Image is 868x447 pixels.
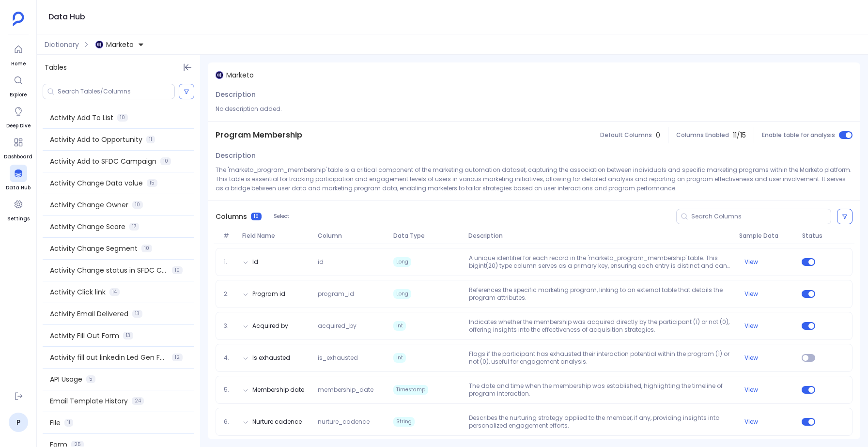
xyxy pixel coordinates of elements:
[465,350,735,366] p: Flags if the participant has exhausted their interaction potential within the program (1) or not ...
[141,245,152,252] span: 10
[389,232,465,240] span: Data Type
[50,178,143,188] span: Activity Change Data value
[10,41,27,68] a: Home
[117,114,128,122] span: 10
[50,244,138,253] span: Activity Change Segment
[220,258,239,266] span: 1.
[123,332,133,339] span: 13
[10,72,27,99] a: Explore
[106,40,134,49] span: Marketo
[314,290,389,298] span: program_id
[393,417,415,427] span: String
[314,232,389,240] span: Column
[220,354,239,362] span: 4.
[216,90,256,99] span: Description
[216,104,852,113] p: No description added.
[314,322,389,330] span: acquired_by
[226,70,254,80] span: Marketo
[147,179,157,187] span: 15
[10,91,27,99] span: Explore
[95,41,103,48] img: marketo.svg
[251,213,262,220] span: 15
[50,135,142,144] span: Activity Add to Opportunity
[252,386,304,394] button: Membership date
[465,382,735,398] p: The date and time when the membership was established, highlighting the timeline of program inter...
[314,354,389,362] span: is_exhausted
[744,418,758,426] button: View
[50,222,125,231] span: Activity Change Score
[216,71,223,79] img: marketo.svg
[160,157,171,165] span: 10
[744,290,758,298] button: View
[50,374,82,384] span: API Usage
[86,375,95,383] span: 5
[656,130,660,140] span: 0
[252,258,258,266] button: Id
[37,55,200,80] div: Tables
[132,397,144,405] span: 24
[220,386,239,394] span: 5.
[50,200,128,210] span: Activity Change Owner
[7,215,30,223] span: Settings
[146,136,155,143] span: 11
[744,354,758,362] button: View
[465,318,735,334] p: Indicates whether the membership was acquired directly by the participant (1) or not (0), offerin...
[219,232,238,240] span: #
[4,153,32,161] span: Dashboard
[314,258,389,266] span: id
[9,413,28,432] a: P
[50,309,128,319] span: Activity Email Delivered
[393,353,406,363] span: Int
[4,134,32,161] a: Dashboard
[238,232,314,240] span: Field Name
[58,88,174,95] input: Search Tables/Columns
[220,418,239,426] span: 6.
[393,289,411,299] span: Long
[252,322,288,330] button: Acquired by
[314,418,389,426] span: nurture_cadence
[109,288,120,296] span: 14
[465,414,735,430] p: Describes the nurturing strategy applied to the member, if any, providing insights into personali...
[6,184,31,192] span: Data Hub
[216,165,852,193] p: The 'marketo_program_membership' table is a critical component of the marketing automation datase...
[216,129,302,141] span: Program Membership
[393,257,411,267] span: Long
[6,103,31,130] a: Deep Dive
[6,122,31,130] span: Deep Dive
[181,61,194,74] button: Hide Tables
[50,287,106,297] span: Activity Click link
[172,354,183,361] span: 12
[172,266,183,274] span: 10
[267,210,295,223] button: Select
[393,385,428,395] span: Timestamp
[50,265,168,275] span: Activity Change status in SFDC Campaign
[45,40,79,49] span: Dictionary
[64,419,73,427] span: 11
[50,396,128,406] span: Email Template History
[50,113,113,123] span: Activity Add To List
[220,322,239,330] span: 3.
[220,290,239,298] span: 2.
[252,290,285,298] button: Program id
[393,321,406,331] span: Int
[691,213,831,220] input: Search Columns
[6,165,31,192] a: Data Hub
[465,286,735,302] p: References the specific marketing program, linking to an external table that details the program ...
[132,201,143,209] span: 10
[93,37,146,52] button: Marketo
[676,131,729,139] span: Columns Enabled
[465,254,735,270] p: A unique identifier for each record in the 'marketo_program_membership' table. This bigint(20) ty...
[252,418,302,426] button: Nurture cadence
[129,223,139,231] span: 17
[13,12,24,26] img: petavue logo
[762,131,835,139] span: Enable table for analysis
[733,130,746,140] span: 11 / 15
[50,353,168,362] span: Activity fill out linkedin Led Gen Form
[216,151,256,160] span: Description
[252,354,290,362] button: Is exhausted
[600,131,652,139] span: Default Columns
[744,258,758,266] button: View
[216,212,247,221] span: Columns
[7,196,30,223] a: Settings
[798,232,823,240] span: Status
